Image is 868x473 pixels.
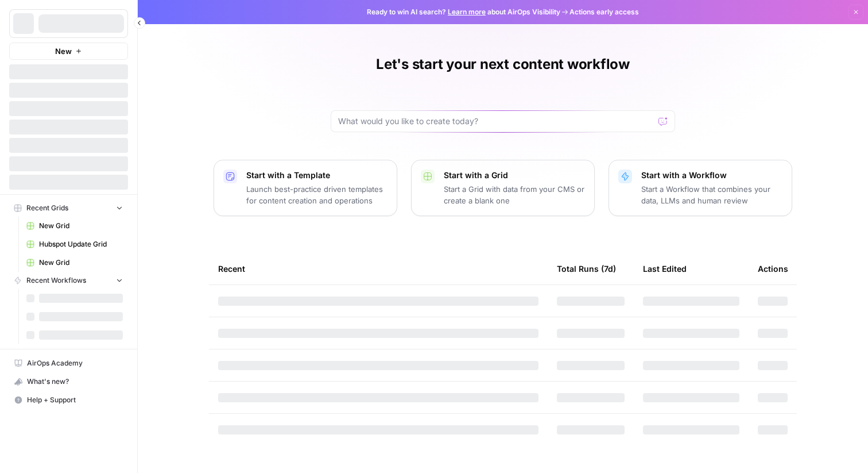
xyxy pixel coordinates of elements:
[448,7,486,16] a: Learn more
[214,160,397,216] button: Start with a TemplateLaunch best-practice driven templates for content creation and operations
[10,373,127,390] div: What's new?
[218,253,538,284] div: Recent
[9,372,128,391] button: What's new?
[27,358,123,368] span: AirOps Academy
[641,183,782,206] p: Start a Workflow that combines your data, LLMs and human review
[367,7,560,17] span: Ready to win AI search? about AirOps Visibility
[21,235,128,253] a: Hubspot Update Grid
[246,170,387,181] p: Start with a Template
[9,272,128,289] button: Recent Workflows
[338,116,654,127] input: What would you like to create today?
[246,183,387,206] p: Launch best-practice driven templates for content creation and operations
[376,55,630,74] h1: Let's start your next content workflow
[569,7,639,17] span: Actions early access
[9,391,128,409] button: Help + Support
[39,257,123,268] span: New Grid
[9,43,128,60] button: New
[609,160,792,216] button: Start with a WorkflowStart a Workflow that combines your data, LLMs and human review
[411,160,595,216] button: Start with a GridStart a Grid with data from your CMS or create a blank one
[55,45,72,57] span: New
[444,183,585,206] p: Start a Grid with data from your CMS or create a blank one
[557,253,616,284] div: Total Runs (7d)
[26,275,86,286] span: Recent Workflows
[21,217,128,235] a: New Grid
[758,253,788,284] div: Actions
[9,354,128,372] a: AirOps Academy
[641,170,782,181] p: Start with a Workflow
[444,170,585,181] p: Start with a Grid
[39,239,123,249] span: Hubspot Update Grid
[21,253,128,272] a: New Grid
[27,395,123,405] span: Help + Support
[9,199,128,217] button: Recent Grids
[643,253,687,284] div: Last Edited
[39,221,123,231] span: New Grid
[26,203,68,213] span: Recent Grids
